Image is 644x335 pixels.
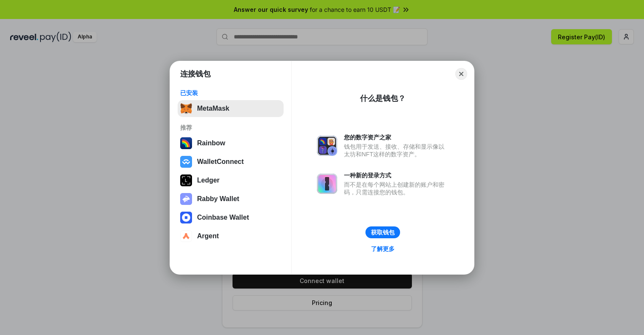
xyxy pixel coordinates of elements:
img: svg+xml,%3Csvg%20xmlns%3D%22http%3A%2F%2Fwww.w3.org%2F2000%2Fsvg%22%20fill%3D%22none%22%20viewBox... [317,136,337,156]
h1: 连接钱包 [180,69,211,79]
div: 推荐 [180,124,281,131]
div: Rainbow [197,139,225,147]
a: 了解更多 [366,243,400,254]
div: 获取钱包 [371,229,395,236]
div: MetaMask [197,105,229,112]
div: 您的数字资产之家 [344,133,449,141]
button: 获取钱包 [365,226,400,238]
button: Rabby Wallet [178,191,284,207]
div: 什么是钱包？ [360,93,406,103]
button: Argent [178,228,284,245]
img: svg+xml,%3Csvg%20xmlns%3D%22http%3A%2F%2Fwww.w3.org%2F2000%2Fsvg%22%20width%3D%2228%22%20height%3... [180,174,192,186]
img: svg+xml,%3Csvg%20fill%3D%22none%22%20height%3D%2233%22%20viewBox%3D%220%200%2035%2033%22%20width%... [180,103,192,114]
div: 已安装 [180,89,281,97]
div: 钱包用于发送、接收、存储和显示像以太坊和NFT这样的数字资产。 [344,143,449,158]
button: WalletConnect [178,153,284,170]
img: svg+xml,%3Csvg%20width%3D%22120%22%20height%3D%22120%22%20viewBox%3D%220%200%20120%20120%22%20fil... [180,137,192,149]
button: Rainbow [178,135,284,152]
div: WalletConnect [197,158,244,166]
div: 而不是在每个网站上创建新的账户和密码，只需连接您的钱包。 [344,181,449,196]
div: 了解更多 [371,245,395,253]
button: Ledger [178,172,284,189]
img: svg+xml,%3Csvg%20width%3D%2228%22%20height%3D%2228%22%20viewBox%3D%220%200%2028%2028%22%20fill%3D... [180,230,192,242]
div: Argent [197,232,219,240]
img: svg+xml,%3Csvg%20xmlns%3D%22http%3A%2F%2Fwww.w3.org%2F2000%2Fsvg%22%20fill%3D%22none%22%20viewBox... [317,174,337,194]
img: svg+xml,%3Csvg%20width%3D%2228%22%20height%3D%2228%22%20viewBox%3D%220%200%2028%2028%22%20fill%3D... [180,156,192,168]
div: Ledger [197,177,219,184]
button: Close [455,68,467,80]
button: Coinbase Wallet [178,209,284,226]
div: 一种新的登录方式 [344,172,449,179]
img: svg+xml,%3Csvg%20width%3D%2228%22%20height%3D%2228%22%20viewBox%3D%220%200%2028%2028%22%20fill%3D... [180,212,192,223]
img: svg+xml,%3Csvg%20xmlns%3D%22http%3A%2F%2Fwww.w3.org%2F2000%2Fsvg%22%20fill%3D%22none%22%20viewBox... [180,193,192,205]
div: Rabby Wallet [197,195,239,203]
div: Coinbase Wallet [197,214,249,221]
button: MetaMask [178,100,284,117]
